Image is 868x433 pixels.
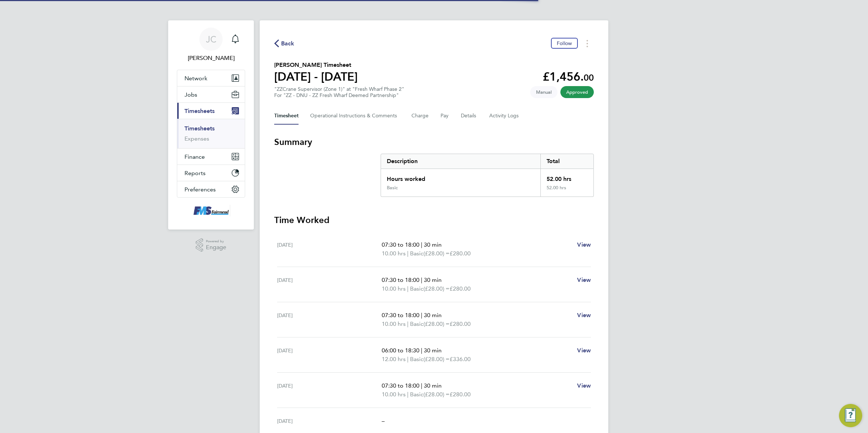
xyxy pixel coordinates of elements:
[168,20,254,230] nav: Main navigation
[177,205,245,216] a: Go to home page
[424,312,442,319] span: 30 min
[382,250,406,257] span: 10.00 hrs
[407,391,409,398] span: |
[177,28,245,62] a: JC[PERSON_NAME]
[410,320,423,328] span: Basic
[584,72,594,83] span: 00
[184,153,205,160] span: Finance
[450,285,471,292] span: £280.00
[206,35,216,44] span: JC
[382,417,385,424] span: –
[277,346,382,364] div: [DATE]
[382,312,419,319] span: 07:30 to 18:00
[382,391,406,398] span: 10.00 hrs
[192,205,230,216] img: f-mead-logo-retina.png
[577,276,591,283] span: View
[184,125,215,132] a: Timesheets
[177,86,245,102] button: Jobs
[577,241,591,248] span: View
[410,355,423,364] span: Basic
[577,381,591,390] a: View
[196,238,227,252] a: Powered byEngage
[577,346,591,355] a: View
[407,250,409,257] span: |
[410,390,423,399] span: Basic
[423,250,450,257] span: (£28.00) =
[381,154,594,197] div: Summary
[577,311,591,320] a: View
[382,347,419,354] span: 06:00 to 18:30
[577,276,591,284] a: View
[387,185,398,191] div: Basic
[382,241,419,248] span: 07:30 to 18:00
[277,381,382,399] div: [DATE]
[184,170,206,177] span: Reports
[381,154,540,169] div: Description
[382,356,406,363] span: 12.00 hrs
[177,119,245,148] div: Timesheets
[560,86,594,98] span: This timesheet has been approved.
[461,107,478,125] button: Details
[407,320,409,327] span: |
[177,70,245,86] button: Network
[206,244,226,251] span: Engage
[551,38,578,49] button: Follow
[381,169,540,185] div: Hours worked
[421,312,422,319] span: |
[382,320,406,327] span: 10.00 hrs
[421,382,422,389] span: |
[557,40,572,46] span: Follow
[177,103,245,119] button: Timesheets
[839,404,862,427] button: Engage Resource Center
[277,240,382,258] div: [DATE]
[423,356,450,363] span: (£28.00) =
[577,382,591,389] span: View
[423,320,450,327] span: (£28.00) =
[530,86,557,98] span: This timesheet was manually created.
[421,276,422,283] span: |
[581,38,594,49] button: Timesheets Menu
[411,107,429,125] button: Charge
[177,149,245,165] button: Finance
[410,249,423,258] span: Basic
[421,241,422,248] span: |
[382,285,406,292] span: 10.00 hrs
[577,240,591,249] a: View
[577,312,591,319] span: View
[177,181,245,197] button: Preferences
[382,382,419,389] span: 07:30 to 18:00
[274,61,358,69] h2: [PERSON_NAME] Timesheet
[540,169,593,185] div: 52.00 hrs
[424,276,442,283] span: 30 min
[184,91,197,98] span: Jobs
[543,70,594,84] app-decimal: £1,456.
[424,241,442,248] span: 30 min
[177,165,245,181] button: Reports
[441,107,449,125] button: Pay
[277,311,382,328] div: [DATE]
[277,417,382,425] div: [DATE]
[450,320,471,327] span: £280.00
[382,276,419,283] span: 07:30 to 18:00
[184,108,215,114] span: Timesheets
[424,347,442,354] span: 30 min
[274,39,295,48] button: Back
[540,154,593,169] div: Total
[184,135,209,142] a: Expenses
[274,214,594,226] h3: Time Worked
[274,69,358,84] h1: [DATE] - [DATE]
[281,39,295,48] span: Back
[577,347,591,354] span: View
[410,284,423,293] span: Basic
[274,86,404,98] div: "ZZCrane Supervisor (Zone 1)" at "Fresh Wharf Phase 2"
[274,107,299,125] button: Timesheet
[206,238,226,244] span: Powered by
[450,250,471,257] span: £280.00
[177,54,245,62] span: Joanne Conway
[424,382,442,389] span: 30 min
[540,185,593,197] div: 52.00 hrs
[423,285,450,292] span: (£28.00) =
[450,391,471,398] span: £280.00
[274,92,404,98] div: For "ZZ - DNU - ZZ Fresh Wharf Deemed Partnership"
[407,285,409,292] span: |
